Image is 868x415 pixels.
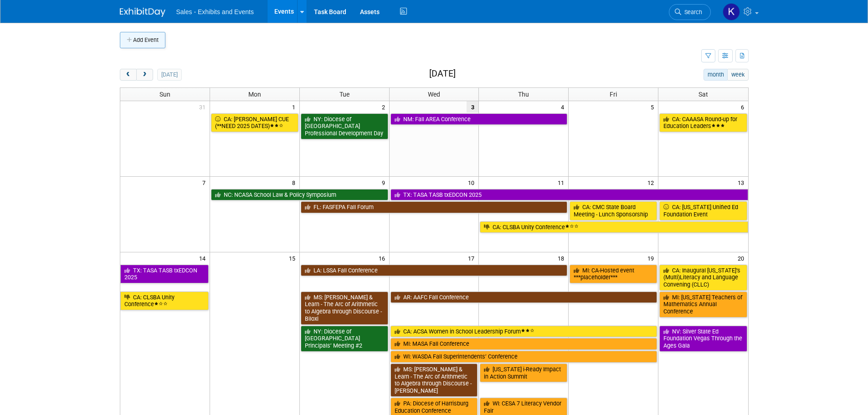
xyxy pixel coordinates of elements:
[390,326,657,338] a: CA: ACSA Women in School Leadership Forum
[699,91,708,98] span: Sat
[518,91,529,98] span: Thu
[390,189,748,201] a: TX: TASA TASB txEDCON 2025
[727,69,748,81] button: week
[390,292,657,303] a: AR: AAFC Fall Conference
[157,69,181,81] button: [DATE]
[120,8,165,17] img: ExhibitDay
[681,9,702,15] span: Search
[659,265,747,291] a: CA: Inaugural [US_STATE]’s (Multi)Literacy and Language Convening (CLLC)
[378,252,389,264] span: 16
[248,91,261,98] span: Mon
[381,177,389,188] span: 9
[198,101,210,113] span: 31
[659,113,747,132] a: CA: CAAASA Round-up for Education Leaders
[381,101,389,113] span: 2
[650,101,658,113] span: 5
[570,201,657,220] a: CA: CMC State Board Meeting - Lunch Sponsorship
[570,265,657,283] a: MI: CA-Hosted event ***placeholder***
[669,4,711,20] a: Search
[198,252,210,264] span: 14
[301,292,388,325] a: MS: [PERSON_NAME] & Learn - The Arc of Arithmetic to Algebra through Discourse - Biloxi
[480,364,567,382] a: [US_STATE] i-Ready Impact in Action Summit
[291,101,299,113] span: 1
[301,326,388,352] a: NY: Diocese of [GEOGRAPHIC_DATA] Principals’ Meeting #2
[557,252,568,264] span: 18
[659,201,747,220] a: CA: [US_STATE] Unified Ed Foundation Event
[647,252,658,264] span: 19
[429,69,456,79] h2: [DATE]
[120,32,165,48] button: Add Event
[723,3,740,20] img: Kara Haven
[428,91,440,98] span: Wed
[560,101,568,113] span: 4
[737,252,748,264] span: 20
[557,177,568,188] span: 11
[659,326,747,352] a: NV: Silver State Ed Foundation Vegas Through the Ages Gala
[610,91,617,98] span: Fri
[201,177,210,188] span: 7
[301,201,568,213] a: FL: FASFEPA Fall Forum
[120,69,137,81] button: prev
[390,364,478,397] a: MS: [PERSON_NAME] & Learn - The Arc of Arithmetic to Algebra through Discourse - [PERSON_NAME]
[339,91,349,98] span: Tue
[211,189,388,201] a: NC: NCASA School Law & Policy Symposium
[390,351,657,363] a: WI: WASDA Fall Superintendents’ Conference
[467,101,478,113] span: 3
[120,265,209,283] a: TX: TASA TASB txEDCON 2025
[301,113,388,139] a: NY: Diocese of [GEOGRAPHIC_DATA] Professional Development Day
[301,265,568,277] a: LA: LSSA Fall Conference
[467,252,478,264] span: 17
[291,177,299,188] span: 8
[390,113,568,125] a: NM: Fall AREA Conference
[704,69,728,81] button: month
[737,177,748,188] span: 13
[659,292,747,318] a: MI: [US_STATE] Teachers of Mathematics Annual Conference
[740,101,748,113] span: 6
[159,91,170,98] span: Sun
[120,292,209,310] a: CA: CLSBA Unity Conference
[288,252,299,264] span: 15
[480,221,748,233] a: CA: CLSBA Unity Conference
[176,8,254,15] span: Sales - Exhibits and Events
[390,338,657,350] a: MI: MASA Fall Conference
[211,113,298,132] a: CA: [PERSON_NAME] CUE (**NEED 2025 DATES)
[136,69,153,81] button: next
[467,177,478,188] span: 10
[647,177,658,188] span: 12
